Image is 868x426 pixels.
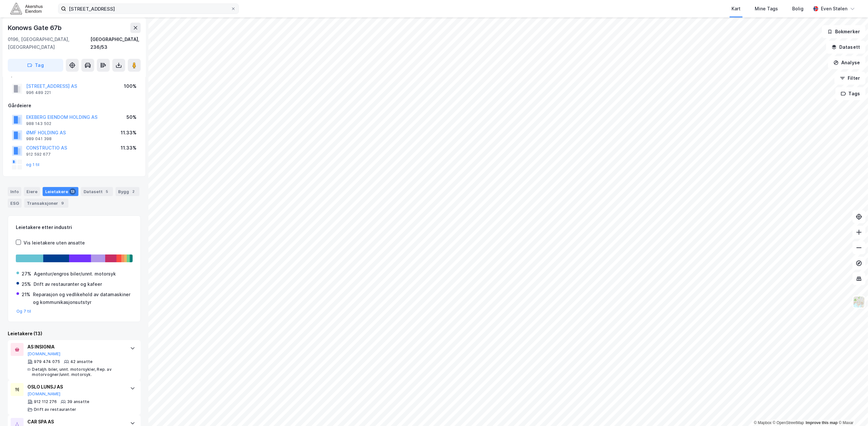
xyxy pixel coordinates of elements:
button: [DOMAIN_NAME] [27,391,61,397]
div: 13 [69,188,76,195]
button: Datasett [826,41,865,54]
div: 100% [124,82,136,90]
div: 0196, [GEOGRAPHIC_DATA], [GEOGRAPHIC_DATA] [8,36,90,51]
div: Eiere [24,187,40,196]
div: Gårdeiere [8,102,140,109]
button: Analyse [828,56,865,69]
div: 2 [130,188,137,195]
a: Mapbox [754,421,772,425]
input: Søk på adresse, matrikkel, gårdeiere, leietakere eller personer [66,4,231,14]
div: 25% [22,280,31,288]
div: Drift av restauranter [34,407,76,412]
div: Drift av restauranter og kafeer [34,280,102,288]
div: [GEOGRAPHIC_DATA], 236/53 [90,36,141,51]
div: Info [8,187,21,196]
iframe: Chat Widget [836,395,868,426]
button: Tag [8,59,63,72]
div: Even Stølen [821,5,847,13]
img: akershus-eiendom-logo.9091f326c980b4bce74ccdd9f866810c.svg [10,3,43,14]
div: 912 112 276 [34,399,57,404]
div: Leietakere [43,187,78,196]
div: 996 489 221 [26,90,51,95]
div: 42 ansatte [70,359,93,364]
div: 912 592 677 [26,152,51,157]
div: AS INSIGNIA [27,343,124,351]
div: Kart [732,5,741,13]
div: Datasett [81,187,113,196]
div: Leietakere etter industri [16,223,133,231]
div: 979 474 075 [34,359,60,364]
div: OSLO LUNSJ AS [27,383,124,391]
div: 50% [126,113,136,121]
div: 21% [22,291,30,298]
button: [DOMAIN_NAME] [27,351,61,357]
div: Detaljh. biler, unnt. motorsykler, Rep. av motorvogner/unnt. motorsyk. [32,367,124,377]
button: Tags [835,87,865,100]
div: 9 [59,200,66,206]
a: OpenStreetMap [773,421,804,425]
button: Og 7 til [16,309,31,314]
div: 11.33% [121,144,136,152]
div: 11.33% [121,129,136,137]
div: Leietakere (13) [8,330,141,338]
div: Bolig [792,5,803,13]
div: 988 143 502 [26,121,51,126]
img: Z [853,296,865,308]
div: Mine Tags [755,5,778,13]
div: 5 [104,188,110,195]
div: Konows Gate 67b [8,23,63,33]
button: Filter [834,72,865,85]
div: 27% [22,270,31,278]
button: Bokmerker [822,25,865,38]
div: 39 ansatte [67,399,89,404]
div: Reparasjon og vedlikehold av datamaskiner og kommunikasjonsutstyr [33,291,132,306]
div: Transaksjoner [24,199,68,208]
div: CAR SPA AS [27,418,124,426]
div: Kontrollprogram for chat [836,395,868,426]
a: Improve this map [806,421,838,425]
div: ESG [8,199,22,208]
div: Bygg [116,187,139,196]
div: Vis leietakere uten ansatte [24,239,85,247]
div: 989 041 398 [26,136,52,141]
div: Agentur/engros biler/unnt. motorsyk [34,270,116,278]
